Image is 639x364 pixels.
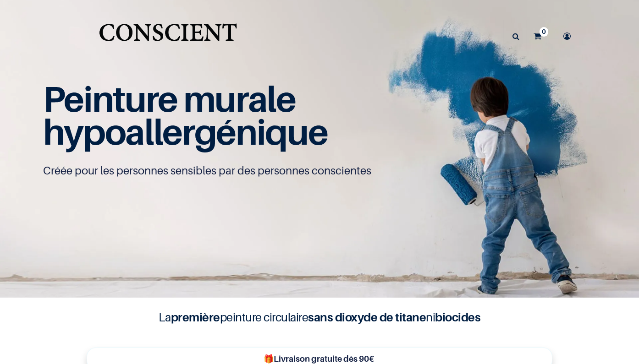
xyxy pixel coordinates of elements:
[43,77,296,120] span: Peinture murale
[136,309,503,326] h4: La peinture circulaire ni
[527,20,553,52] a: 0
[97,18,239,54] a: Logo of Conscient
[308,310,426,324] b: sans dioxyde de titane
[43,110,328,153] span: hypoallergénique
[97,18,239,54] img: Conscient
[435,310,480,324] b: biocides
[171,310,220,324] b: première
[264,354,374,364] b: 🎁Livraison gratuite dès 90€
[43,163,596,178] p: Créée pour les personnes sensibles par des personnes conscientes
[540,27,548,36] sup: 0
